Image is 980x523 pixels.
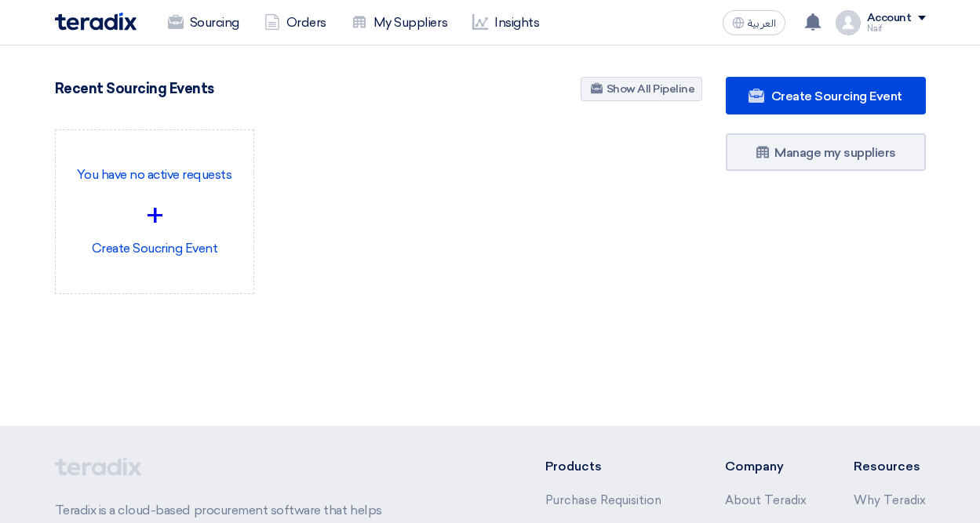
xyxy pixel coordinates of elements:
[68,165,242,184] p: You have no active requests
[867,12,912,25] div: Account
[460,5,552,40] a: Insights
[155,5,252,40] a: Sourcing
[339,5,460,40] a: My Suppliers
[55,13,137,31] img: Teradix logo
[836,10,861,35] img: profile_test.png
[748,18,776,29] span: العربية
[68,143,242,281] div: Create Soucring Event
[726,133,926,171] a: Manage my suppliers
[867,24,926,33] div: Naif
[545,457,678,476] li: Products
[252,5,339,40] a: Orders
[68,192,242,239] div: +
[725,493,807,507] a: About Teradix
[725,457,807,476] li: Company
[854,457,926,476] li: Resources
[545,493,661,507] a: Purchase Requisition
[854,493,926,507] a: Why Teradix
[581,77,702,101] a: Show All Pipeline
[55,80,214,97] h4: Recent Sourcing Events
[771,89,902,104] span: Create Sourcing Event
[723,10,785,35] button: العربية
